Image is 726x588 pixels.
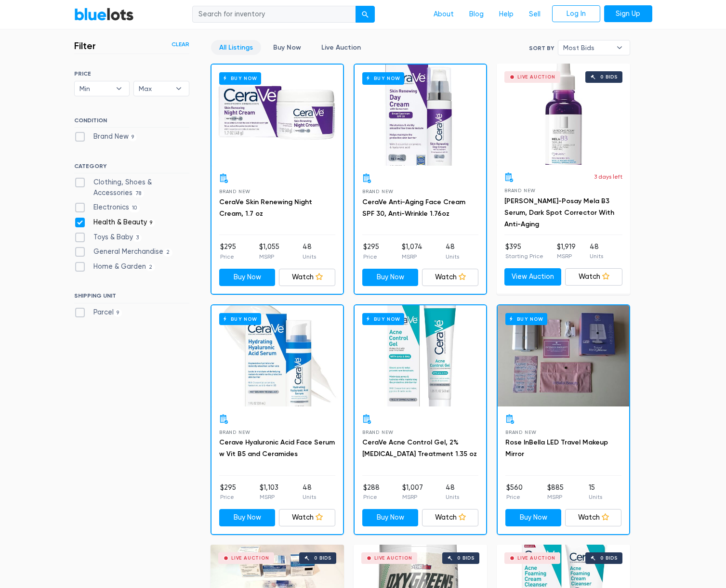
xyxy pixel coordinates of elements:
p: Units [590,252,603,261]
p: MSRP [557,252,576,261]
b: ▾ [169,81,189,96]
a: All Listings [211,40,261,55]
div: 0 bids [457,556,475,561]
p: Price [363,252,379,261]
div: Live Auction [231,556,269,561]
li: $1,103 [260,483,278,502]
p: Price [363,493,380,501]
a: Buy Now [362,269,419,286]
b: ▾ [109,81,129,96]
div: Live Auction [517,75,555,79]
span: Max [139,81,171,96]
a: Buy Now [505,509,562,526]
a: Sign Up [604,5,652,23]
a: Blog [462,5,491,24]
div: 0 bids [600,556,618,561]
span: 78 [132,190,145,197]
p: Units [589,493,602,501]
span: 9 [129,133,137,141]
li: 48 [446,242,459,261]
li: $1,007 [402,483,423,502]
h6: Buy Now [219,313,261,325]
label: Electronics [74,202,140,213]
a: Buy Now [211,65,343,166]
a: Watch [279,269,335,286]
p: MSRP [260,493,278,501]
label: Sort By [529,44,554,52]
p: 3 days left [594,172,622,181]
a: CeraVe Acne Control Gel, 2% [MEDICAL_DATA] Treatment 1.35 oz [362,438,477,458]
label: Health & Beauty [74,217,156,228]
li: $560 [506,483,523,502]
h3: Filter [74,40,96,52]
li: $1,055 [259,242,279,261]
a: View Auction [504,268,562,286]
p: Units [446,493,459,501]
a: Watch [422,269,478,286]
span: Most Bids [563,40,611,55]
li: 48 [303,242,316,261]
a: Buy Now [265,40,309,55]
a: Watch [565,268,622,286]
div: 0 bids [600,75,618,79]
div: Live Auction [374,556,412,561]
a: Buy Now [355,65,486,166]
span: Min [79,81,111,96]
a: Buy Now [211,305,343,406]
label: Home & Garden [74,261,156,272]
label: Toys & Baby [74,232,142,243]
p: Price [506,493,523,501]
a: [PERSON_NAME]-Posay Mela B3 Serum, Dark Spot Corrector With Anti-Aging [504,197,614,228]
span: Brand New [219,430,251,435]
b: ▾ [609,40,630,55]
span: Brand New [362,430,394,435]
p: MSRP [547,493,564,501]
h6: Buy Now [362,313,404,325]
span: Brand New [362,189,394,194]
h6: PRICE [74,70,189,77]
a: Watch [279,509,335,526]
input: Search for inventory [192,6,356,23]
span: 2 [163,248,173,256]
a: Rose InBella LED Travel Makeup Mirror [505,438,608,458]
a: Live Auction 0 bids [497,64,630,165]
p: MSRP [402,493,423,501]
li: 48 [446,483,459,502]
h6: CONDITION [74,117,189,128]
li: $295 [220,242,236,261]
span: Brand New [219,189,251,194]
a: Sell [521,5,548,24]
a: Buy Now [219,269,276,286]
a: Watch [565,509,621,526]
label: General Merchandise [74,247,173,257]
a: Buy Now [362,509,419,526]
a: BlueLots [74,7,134,21]
h6: CATEGORY [74,163,189,173]
li: 15 [589,483,602,502]
a: Clear [172,40,189,49]
p: Starting Price [505,252,543,261]
a: Help [491,5,521,24]
a: Buy Now [498,305,629,406]
li: $295 [363,242,379,261]
div: 0 bids [314,556,331,561]
a: Buy Now [355,305,486,406]
p: Units [446,252,459,261]
a: Watch [422,509,478,526]
a: Buy Now [219,509,276,526]
p: Price [220,493,236,501]
span: 2 [146,263,156,271]
label: Parcel [74,307,122,318]
a: Cerave Hyaluronic Acid Face Serum w Vit B5 and Ceramides [219,438,335,458]
span: 10 [129,205,140,212]
label: Clothing, Shoes & Accessories [74,177,189,198]
span: 9 [147,219,156,227]
li: $1,074 [402,242,422,261]
p: Units [303,252,316,261]
li: $288 [363,483,380,502]
a: CeraVe Anti-Aging Face Cream SPF 30, Anti-Wrinkle 1.76oz [362,198,465,218]
li: $1,919 [557,242,576,261]
h6: Buy Now [362,72,404,84]
label: Brand New [74,131,137,142]
span: 9 [114,309,122,317]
